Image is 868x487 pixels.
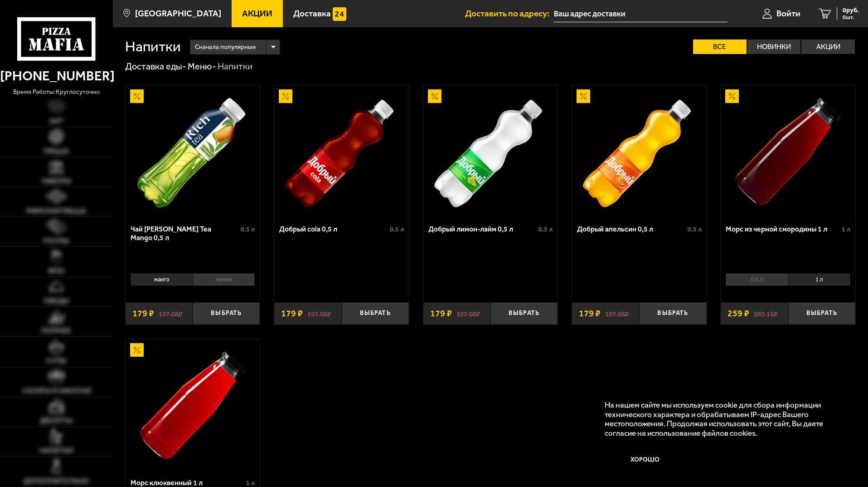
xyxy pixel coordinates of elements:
s: 289.15 ₽ [754,309,777,318]
img: Акционный [725,89,739,103]
span: Десерты [40,417,73,424]
span: 179 ₽ [579,309,601,318]
span: 259 ₽ [727,309,749,318]
a: АкционныйЧай Rich Green Tea Mango 0,5 л [126,85,260,218]
button: Выбрать [193,302,260,325]
div: Морс из черной смородины 1 л [726,225,839,233]
s: 197.08 ₽ [307,309,331,318]
button: Выбрать [639,302,706,325]
label: Все [693,39,747,54]
img: 15daf4d41897b9f0e9f617042186c801.svg [333,7,346,21]
span: 0.5 л [688,226,702,233]
div: 0 [126,270,260,295]
img: Морс клюквенный 1 л [126,339,259,472]
div: Добрый лимон-лайм 0,5 л [428,225,537,233]
span: [GEOGRAPHIC_DATA] [135,9,221,18]
a: Доставка еды- [125,61,186,72]
span: WOK [48,267,65,275]
button: Выбрать [342,302,409,325]
span: Доставка [293,9,331,18]
span: Салаты и закуски [22,387,91,394]
span: 1 л [246,479,255,487]
img: Добрый cola 0,5 л [275,85,407,218]
div: Добрый cola 0,5 л [279,225,388,233]
li: 1 л [788,273,850,286]
span: 0.5 л [241,226,255,233]
span: Обеды [44,297,69,305]
div: Чай [PERSON_NAME] Tea Mango 0,5 л [131,225,239,242]
s: 197.08 ₽ [456,309,480,318]
span: 0 руб. [843,7,859,14]
li: манго [131,273,193,286]
img: Добрый апельсин 0,5 л [573,85,705,218]
a: Меню- [188,61,216,72]
img: Акционный [130,343,144,357]
p: На нашем сайте мы используем cookie для сбора информации технического характера и обрабатываем IP... [605,400,842,438]
span: Пицца [44,148,69,155]
img: Добрый лимон-лайм 0,5 л [424,85,557,218]
span: 0 шт. [843,15,859,20]
span: 179 ₽ [281,309,303,318]
button: Хорошо [605,447,686,474]
button: Выбрать [788,302,855,325]
span: Римская пицца [26,207,86,215]
span: 0.5 л [390,226,404,233]
a: АкционныйДобрый апельсин 0,5 л [572,85,707,218]
span: Напитки [39,447,73,454]
span: Хит [49,118,63,125]
span: Роллы [43,237,69,245]
span: 1 л [842,226,850,233]
label: Акции [801,39,855,54]
span: 179 ₽ [430,309,452,318]
li: 0,5 л [726,273,788,286]
img: Чай Rich Green Tea Mango 0,5 л [126,85,259,218]
span: Дополнительно [23,477,89,485]
span: 0.5 л [538,226,553,233]
s: 197.08 ₽ [159,309,182,318]
input: Ваш адрес доставки [554,5,727,22]
div: Добрый апельсин 0,5 л [577,225,685,233]
a: АкционныйМорс клюквенный 1 л [126,339,260,472]
a: АкционныйМорс из черной смородины 1 л [721,85,855,218]
a: АкционныйДобрый лимон-лайм 0,5 л [423,85,558,218]
span: Супы [46,357,67,364]
img: Акционный [577,89,590,103]
li: лимон [193,273,255,286]
h1: Напитки [125,39,181,54]
img: Акционный [279,89,292,103]
div: Морс клюквенный 1 л [131,478,244,487]
button: Выбрать [490,302,558,325]
img: Акционный [428,89,441,103]
a: АкционныйДобрый cola 0,5 л [274,85,409,218]
span: Сначала популярные [195,39,256,56]
span: Горячее [41,327,71,335]
span: 179 ₽ [132,309,154,318]
span: Войти [776,9,800,18]
span: Доставить по адресу: [465,9,554,18]
span: Акции [242,9,272,18]
img: Морс из черной смородины 1 л [722,85,854,218]
img: Акционный [130,89,144,103]
div: 0 [721,270,855,295]
span: Наборы [42,177,71,185]
div: Напитки [218,61,252,73]
label: Новинки [747,39,801,54]
s: 197.08 ₽ [605,309,629,318]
